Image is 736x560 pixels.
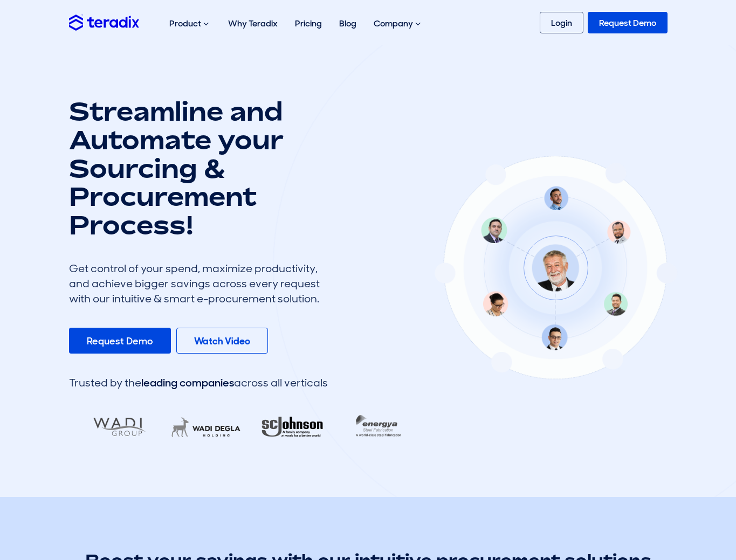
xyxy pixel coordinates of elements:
[219,6,286,40] a: Why Teradix
[176,328,268,354] a: Watch Video
[540,12,583,33] a: Login
[365,6,431,41] div: Company
[161,6,219,41] div: Product
[234,410,321,445] img: RA
[69,97,328,239] h1: Streamline and Automate your Sourcing & Procurement Process!
[588,12,668,33] a: Request Demo
[286,6,331,40] a: Pricing
[148,410,235,445] img: LifeMakers
[69,15,139,30] img: Teradix logo
[69,375,328,390] div: Trusted by the across all verticals
[141,376,234,390] span: leading companies
[194,335,250,348] b: Watch Video
[69,261,328,306] div: Get control of your spend, maximize productivity, and achieve bigger savings across every request...
[331,6,365,40] a: Blog
[69,328,171,354] a: Request Demo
